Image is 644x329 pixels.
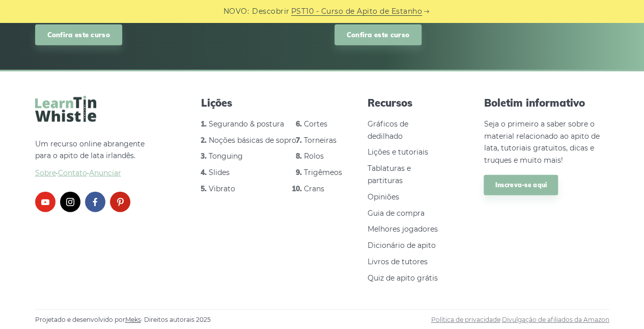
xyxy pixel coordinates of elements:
span: Lições [201,96,326,110]
a: youtube [35,192,55,212]
a: Inscreva-se aqui [484,175,558,195]
img: LearnTinWhistle.com [35,96,96,122]
a: pinterest [110,192,130,212]
a: Rolos [304,151,324,161]
font: · [431,316,609,323]
a: Noções básicas de sopro [209,136,296,145]
a: Confira este curso [334,24,422,45]
a: Gráficos de dedilhado [368,119,408,141]
font: Um recurso online abrangente para o apito de lata irlandês. [35,139,145,161]
a: Crans [304,184,324,193]
a: Trigêmeos [304,168,342,177]
a: PST10 - Curso de Apito de Estanho [291,6,423,17]
font: PST10 - Curso de Apito de Estanho [291,7,423,16]
a: Confira este curso [35,24,122,45]
a: Segurando & postura [209,119,284,129]
a: Divulgação de afiliados da Amazon [502,316,609,323]
a: Meks [125,316,141,323]
span: Boletim informativo [484,96,609,110]
a: Quiz de apito grátis [368,273,438,283]
a: Tablaturas e partituras [368,164,411,185]
span: Contato [58,168,87,178]
a: Contato·Anunciar [58,168,121,178]
a: Lições e tutoriais [368,147,428,157]
a: Melhores jogadores [368,224,438,234]
a: Cortes [304,119,327,129]
span: Descobrir [252,6,290,17]
a: Slides [209,168,230,177]
a: instagram [60,192,80,212]
span: · [35,167,160,180]
a: Livros de tutores [368,257,428,266]
a: Tonguing [209,151,243,161]
span: Anunciar [89,168,121,178]
a: Torneiras [304,136,337,145]
span: NOVO: [223,6,249,17]
a: Opiniões [368,192,399,201]
a: Sobre [35,168,56,178]
span: Projetado e desenvolvido por · Direitos autorais 2025 [35,315,211,325]
a: facebook [85,192,105,212]
p: Seja o primeiro a saber sobre o material relacionado ao apito de lata, tutoriais gratuitos, dicas... [484,118,609,167]
a: Dicionário de apito [368,241,436,250]
a: Política de privacidade [431,316,500,323]
a: Vibrato [209,184,235,193]
a: Guia de compra [368,209,425,218]
span: Recursos [368,96,443,110]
